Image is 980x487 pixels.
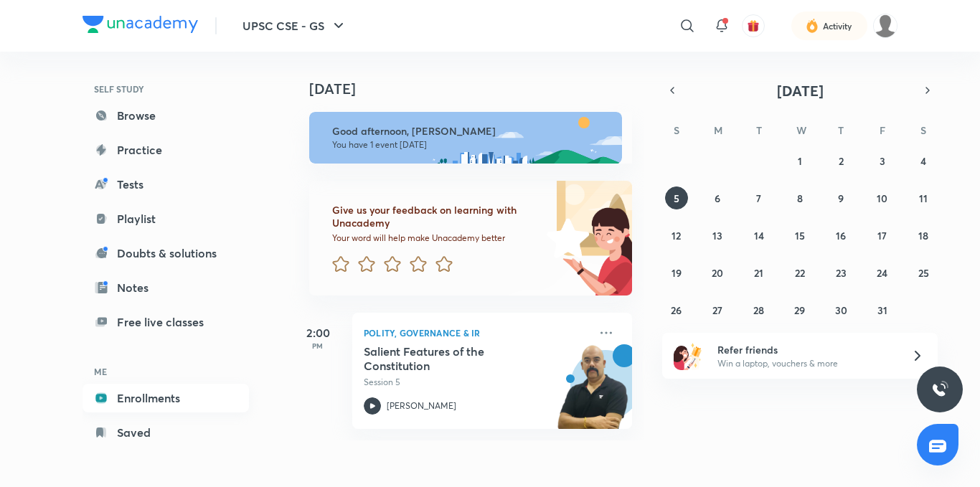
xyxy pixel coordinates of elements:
[498,181,632,295] img: feedback_image
[234,11,356,40] button: UPSC CSE - GS
[83,136,249,164] a: Practice
[912,261,935,284] button: October 25, 2025
[682,80,918,100] button: [DATE]
[788,224,811,247] button: October 15, 2025
[777,81,824,100] span: [DATE]
[83,308,249,336] a: Free live classes
[798,154,802,168] abbr: October 1, 2025
[742,14,765,37] button: avatar
[912,224,935,247] button: October 18, 2025
[877,229,887,242] abbr: October 17, 2025
[871,186,894,209] button: October 10, 2025
[931,381,948,398] img: ttu
[332,204,542,230] h6: Give us your feedback on learning with Unacademy
[665,261,688,284] button: October 19, 2025
[747,19,760,32] img: avatar
[912,186,935,209] button: October 11, 2025
[83,16,198,33] img: Company Logo
[839,154,844,168] abbr: October 2, 2025
[748,261,771,284] button: October 21, 2025
[717,342,894,357] h6: Refer friends
[672,266,682,280] abbr: October 19, 2025
[665,186,688,209] button: October 5, 2025
[289,324,347,341] h5: 2:00
[756,123,762,137] abbr: Tuesday
[871,261,894,284] button: October 24, 2025
[788,261,811,284] button: October 22, 2025
[836,229,846,242] abbr: October 16, 2025
[83,359,249,384] h6: ME
[873,14,897,38] img: Saurav Kumar
[795,229,805,242] abbr: October 15, 2025
[829,261,852,284] button: October 23, 2025
[877,266,887,280] abbr: October 24, 2025
[706,224,729,247] button: October 13, 2025
[754,266,763,280] abbr: October 21, 2025
[748,298,771,321] button: October 28, 2025
[387,399,456,412] p: [PERSON_NAME]
[788,149,811,172] button: October 1, 2025
[674,123,679,137] abbr: Sunday
[309,80,646,98] h4: [DATE]
[83,204,249,233] a: Playlist
[838,192,844,205] abbr: October 9, 2025
[715,192,720,205] abbr: October 6, 2025
[674,192,679,205] abbr: October 5, 2025
[796,123,806,137] abbr: Wednesday
[712,229,722,242] abbr: October 13, 2025
[83,77,249,101] h6: SELF STUDY
[754,229,764,242] abbr: October 14, 2025
[748,186,771,209] button: October 7, 2025
[332,232,542,244] p: Your word will help make Unacademy better
[877,303,887,317] abbr: October 31, 2025
[912,149,935,172] button: October 4, 2025
[83,273,249,302] a: Notes
[83,170,249,199] a: Tests
[797,192,803,205] abbr: October 8, 2025
[665,298,688,321] button: October 26, 2025
[788,298,811,321] button: October 29, 2025
[871,224,894,247] button: October 17, 2025
[920,123,926,137] abbr: Saturday
[794,303,805,317] abbr: October 29, 2025
[871,149,894,172] button: October 3, 2025
[756,192,761,205] abbr: October 7, 2025
[332,125,609,138] h6: Good afternoon, [PERSON_NAME]
[918,266,929,280] abbr: October 25, 2025
[795,266,805,280] abbr: October 22, 2025
[835,303,847,317] abbr: October 30, 2025
[712,266,723,280] abbr: October 20, 2025
[806,17,819,34] img: activity
[829,298,852,321] button: October 30, 2025
[671,303,682,317] abbr: October 26, 2025
[83,239,249,268] a: Doubts & solutions
[920,154,926,168] abbr: October 4, 2025
[880,154,885,168] abbr: October 3, 2025
[309,112,622,164] img: afternoon
[712,303,722,317] abbr: October 27, 2025
[788,186,811,209] button: October 8, 2025
[364,324,589,341] p: Polity, Governance & IR
[665,224,688,247] button: October 12, 2025
[871,298,894,321] button: October 31, 2025
[706,261,729,284] button: October 20, 2025
[714,123,722,137] abbr: Monday
[748,224,771,247] button: October 14, 2025
[717,357,894,370] p: Win a laptop, vouchers & more
[674,341,702,370] img: referral
[706,298,729,321] button: October 27, 2025
[829,186,852,209] button: October 9, 2025
[553,344,632,443] img: unacademy
[83,418,249,447] a: Saved
[877,192,887,205] abbr: October 10, 2025
[364,376,589,389] p: Session 5
[672,229,681,242] abbr: October 12, 2025
[83,16,198,37] a: Company Logo
[838,123,844,137] abbr: Thursday
[364,344,542,373] h5: Salient Features of the Constitution
[880,123,885,137] abbr: Friday
[332,139,609,151] p: You have 1 event [DATE]
[829,149,852,172] button: October 2, 2025
[829,224,852,247] button: October 16, 2025
[919,192,928,205] abbr: October 11, 2025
